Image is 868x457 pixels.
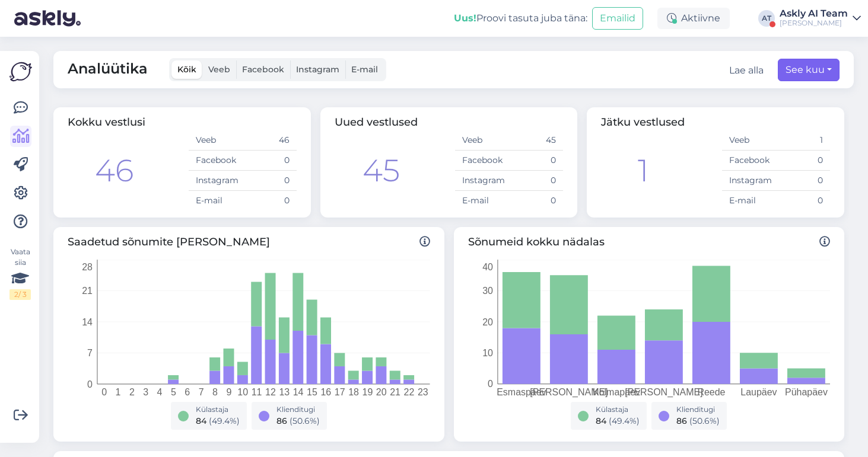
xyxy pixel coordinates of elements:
tspan: 7 [87,348,93,358]
td: 1 [776,130,830,151]
tspan: [PERSON_NAME] [625,387,702,398]
img: Askly Logo [9,60,32,83]
span: Facebook [242,64,284,75]
span: ( 49.4 %) [609,416,640,426]
div: Proovi tasuta juba täna: [454,11,587,25]
tspan: 19 [363,387,373,397]
div: Askly AI Team [780,9,848,18]
tspan: Reede [697,387,725,397]
span: Uued vestlused [335,116,418,129]
tspan: 28 [82,262,93,272]
tspan: Pühapäev [785,387,828,397]
b: Uus! [454,12,476,24]
td: 0 [776,191,830,211]
span: Instagram [296,64,339,75]
td: 0 [776,171,830,191]
span: Jätku vestlused [601,116,685,129]
tspan: [PERSON_NAME] [530,387,608,398]
td: Facebook [189,151,243,171]
td: 0 [243,171,297,191]
td: E-mail [189,191,243,211]
tspan: 1 [116,387,121,397]
button: See kuu [778,59,840,81]
span: Analüütika [68,58,148,81]
div: Külastaja [596,404,640,415]
td: Facebook [722,151,776,171]
div: [PERSON_NAME] [780,18,848,28]
td: Instagram [722,171,776,191]
tspan: 21 [390,387,400,397]
tspan: 14 [293,387,304,397]
tspan: 6 [185,387,190,397]
tspan: 17 [335,387,345,397]
td: 0 [776,151,830,171]
tspan: 13 [279,387,290,397]
div: 45 [363,148,400,194]
div: Klienditugi [276,404,320,415]
tspan: 16 [320,387,331,397]
td: E-mail [722,191,776,211]
tspan: 10 [237,387,248,397]
tspan: 0 [488,379,493,389]
td: 0 [509,191,563,211]
tspan: Esmaspäev [497,387,546,397]
tspan: 10 [482,348,493,358]
td: Instagram [189,171,243,191]
button: Emailid [592,7,643,30]
td: 0 [243,151,297,171]
span: ( 50.6 %) [689,416,720,426]
span: 86 [676,416,687,426]
tspan: Kolmapäev [593,387,640,397]
div: Vaata siia [9,247,31,300]
span: ( 49.4 %) [209,416,240,426]
span: 84 [196,416,206,426]
td: E-mail [455,191,509,211]
div: Külastaja [196,404,240,415]
span: Saadetud sõnumite [PERSON_NAME] [68,234,430,250]
div: Klienditugi [676,404,720,415]
tspan: 20 [376,387,387,397]
tspan: 40 [482,262,493,272]
tspan: 0 [101,387,107,397]
div: 1 [638,148,648,194]
span: ( 50.6 %) [290,416,320,426]
span: E-mail [351,64,378,75]
a: Askly AI Team[PERSON_NAME] [780,9,861,28]
span: Kõik [177,64,196,75]
tspan: 5 [171,387,176,397]
tspan: 30 [482,286,493,296]
tspan: 18 [348,387,359,397]
div: Aktiivne [657,8,730,29]
td: Veeb [189,130,243,151]
tspan: 15 [307,387,317,397]
button: Lae alla [729,63,764,78]
tspan: 4 [157,387,163,397]
span: 86 [276,416,287,426]
span: Veeb [208,64,230,75]
div: AT [758,10,775,27]
tspan: 23 [418,387,428,397]
tspan: 9 [226,387,231,397]
tspan: 3 [143,387,148,397]
td: 0 [243,191,297,211]
td: Instagram [455,171,509,191]
td: 45 [509,130,563,151]
tspan: 20 [482,317,493,327]
tspan: 8 [212,387,218,397]
div: 2 / 3 [9,289,31,300]
tspan: 11 [252,387,262,397]
tspan: 21 [82,286,93,296]
tspan: 22 [404,387,415,397]
td: Facebook [455,151,509,171]
span: Kokku vestlusi [68,116,145,129]
tspan: 0 [87,379,93,389]
td: Veeb [455,130,509,151]
span: 84 [596,416,606,426]
td: Veeb [722,130,776,151]
tspan: 12 [265,387,276,397]
div: 46 [95,148,133,194]
tspan: Laupäev [740,387,777,397]
tspan: 7 [199,387,204,397]
td: 46 [243,130,297,151]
